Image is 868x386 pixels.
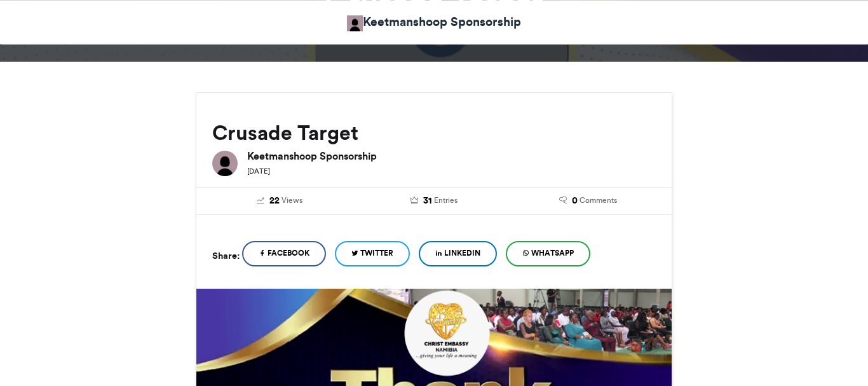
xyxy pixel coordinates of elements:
h2: Crusade Target [212,121,656,144]
small: [DATE] [247,167,270,176]
a: WhatsApp [506,241,590,266]
img: Keetmanshoop Sponsorship [347,15,363,31]
a: LinkedIn [419,241,497,266]
a: 0 Comments [520,194,656,208]
span: LinkedIn [444,247,480,259]
a: Keetmanshoop Sponsorship [347,13,521,31]
span: WhatsApp [531,247,574,259]
a: 31 Entries [367,194,502,208]
span: Twitter [360,247,393,259]
img: Keetmanshoop Sponsorship [212,151,238,176]
span: Facebook [268,247,309,259]
h6: Keetmanshoop Sponsorship [247,151,656,161]
span: 31 [423,194,432,208]
span: Comments [580,195,617,206]
span: 22 [269,194,280,208]
span: Entries [434,195,458,206]
a: 22 Views [212,194,348,208]
a: Facebook [242,241,326,266]
span: Views [281,195,302,206]
span: 0 [572,194,578,208]
h5: Share: [212,247,240,264]
a: Twitter [335,241,410,266]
